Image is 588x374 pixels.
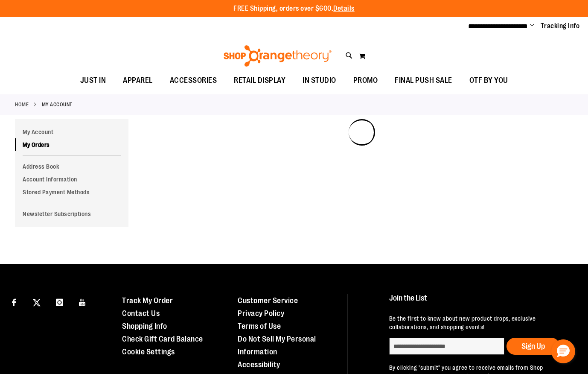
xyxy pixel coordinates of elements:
strong: My Account [42,101,73,108]
a: Terms of Use [238,322,281,330]
a: Cookie Settings [122,348,175,356]
a: Visit our Instagram page [52,294,67,309]
p: FREE Shipping, orders over $600. [233,4,355,14]
a: My Orders [15,138,128,151]
span: IN STUDIO [303,71,336,90]
a: Details [333,5,355,12]
a: Do Not Sell My Personal Information [238,335,316,356]
a: Contact Us [122,309,160,318]
a: Address Book [15,160,128,173]
a: JUST IN [72,71,115,91]
p: Be the first to know about new product drops, exclusive collaborations, and shopping events! [389,314,572,331]
a: Track My Order [122,296,173,305]
a: Visit our Facebook page [6,294,21,309]
img: Twitter [33,299,41,307]
a: Home [15,101,29,108]
a: Shopping Info [122,322,167,330]
a: Account Information [15,173,128,186]
a: APPAREL [114,71,161,91]
a: OTF BY YOU [461,71,517,91]
span: Sign Up [521,342,545,351]
a: Visit our Youtube page [75,294,90,309]
a: IN STUDIO [294,71,345,91]
a: Accessibility [238,360,280,369]
span: FINAL PUSH SALE [395,71,452,90]
a: Check Gift Card Balance [122,335,203,343]
h4: Join the List [389,294,572,310]
span: ACCESSORIES [170,71,217,90]
a: Tracking Info [541,21,580,31]
a: PROMO [345,71,387,91]
a: ACCESSORIES [161,71,226,91]
a: Stored Payment Methods [15,186,128,199]
a: Privacy Policy [238,309,284,318]
a: RETAIL DISPLAY [225,71,294,91]
input: enter email [389,338,504,355]
span: PROMO [353,71,378,90]
a: Customer Service [238,296,298,305]
span: RETAIL DISPLAY [234,71,285,90]
button: Hello, have a question? Let’s chat. [551,339,575,363]
a: Visit our X page [29,294,44,309]
button: Account menu [530,22,534,30]
button: Sign Up [506,338,560,355]
a: FINAL PUSH SALE [386,71,461,91]
span: APPAREL [123,71,153,90]
span: JUST IN [80,71,106,90]
a: My Account [15,126,128,138]
a: Newsletter Subscriptions [15,207,128,220]
span: OTF BY YOU [469,71,508,90]
img: Shop Orangetheory [222,45,333,67]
